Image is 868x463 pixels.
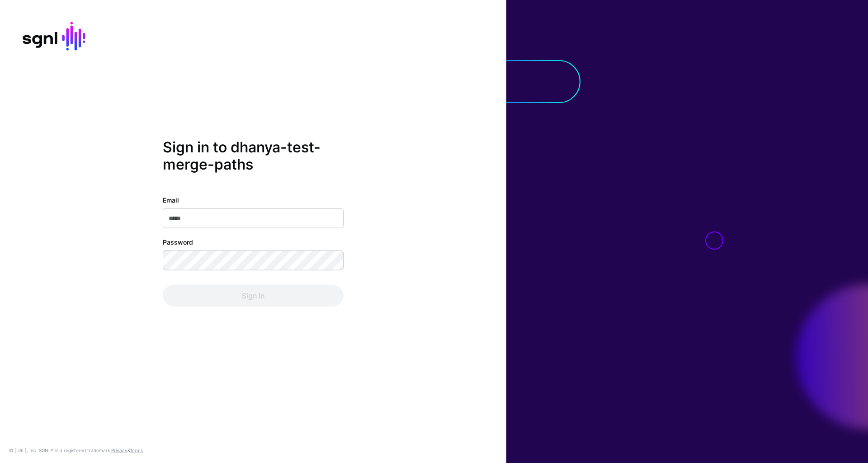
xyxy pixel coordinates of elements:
[163,237,193,246] label: Password
[163,139,344,174] h2: Sign in to dhanya-test-merge-paths
[111,448,127,453] a: Privacy
[163,195,179,204] label: Email
[130,448,143,453] a: Terms
[9,447,143,454] div: © [URL], Inc. SGNL® is a registered trademark. &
